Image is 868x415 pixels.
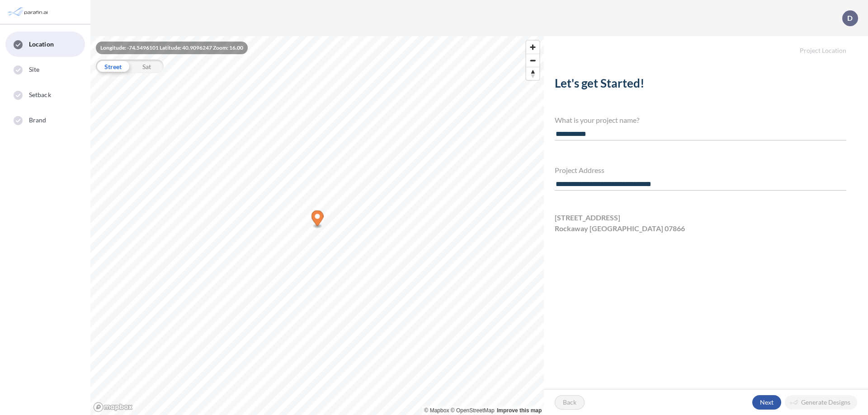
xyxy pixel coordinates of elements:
[555,166,846,174] h4: Project Address
[93,402,133,412] a: Mapbox homepage
[29,65,39,74] span: Site
[130,60,164,73] div: Sat
[526,54,539,67] button: Zoom out
[555,223,685,234] span: Rockaway [GEOGRAPHIC_DATA] 07866
[752,395,781,410] button: Next
[29,90,51,99] span: Setback
[96,60,130,73] div: Street
[311,210,324,229] div: Map marker
[555,76,846,94] h2: Let's get Started!
[555,116,846,124] h4: What is your project name?
[90,36,544,415] canvas: Map
[451,407,495,414] a: OpenStreetMap
[7,4,51,20] img: Parafin
[847,14,853,22] p: D
[497,407,542,414] a: Improve this map
[526,41,539,54] button: Zoom in
[96,42,248,54] div: Longitude: -74.5496101 Latitude: 40.9096247 Zoom: 16.00
[29,40,54,49] span: Location
[544,36,868,55] h5: Project Location
[526,67,539,80] button: Reset bearing to north
[526,54,539,67] span: Zoom out
[29,116,47,125] span: Brand
[526,67,539,80] span: Reset bearing to north
[425,407,449,414] a: Mapbox
[555,212,620,223] span: [STREET_ADDRESS]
